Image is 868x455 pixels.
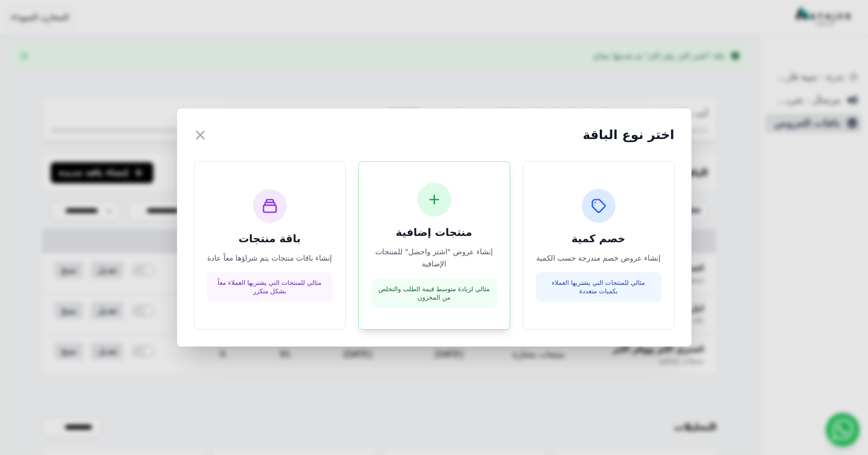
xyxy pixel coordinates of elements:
[213,279,326,295] p: مثالي للمنتجات التي يشتريها العملاء معاً بشكل متكرر
[583,126,675,143] h2: اختر نوع الباقة
[194,125,207,144] button: ×
[542,279,655,295] p: مثالي للمنتجات التي يشتريها العملاء بكميات متعددة
[372,225,497,240] h3: منتجات إضافية
[536,252,661,264] p: إنشاء عروض خصم متدرجة حسب الكمية
[372,246,497,270] p: إنشاء عروض "اشتر واحصل" للمنتجات الإضافية
[207,231,333,246] h3: باقة منتجات
[207,252,333,264] p: إنشاء باقات منتجات يتم شراؤها معاً عادة
[378,285,491,302] p: مثالي لزيادة متوسط قيمة الطلب والتخلص من المخزون
[536,231,661,246] h3: خصم كمية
